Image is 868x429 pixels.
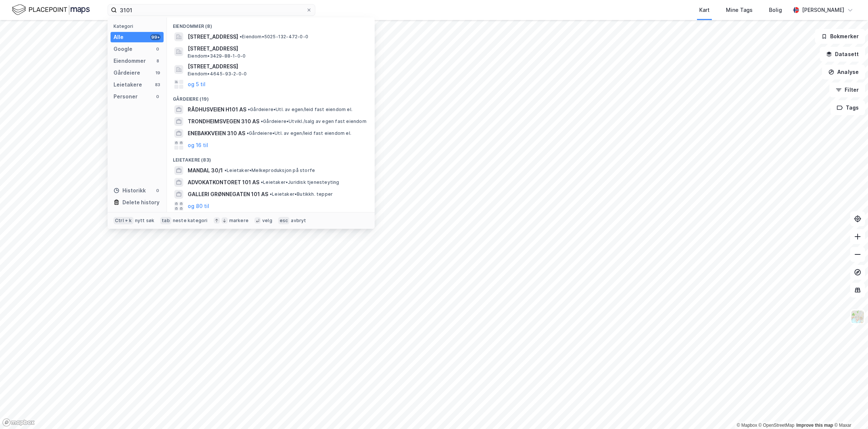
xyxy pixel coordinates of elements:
[114,56,146,65] div: Eiendommer
[114,186,146,195] div: Historikk
[229,218,249,224] div: markere
[247,130,249,136] span: •
[831,393,868,429] iframe: Chat Widget
[737,423,757,428] a: Mapbox
[188,71,247,77] span: Eiendom • 4645-93-2-0-0
[2,418,35,427] a: Mapbox homepage
[188,62,366,71] span: [STREET_ADDRESS]
[188,129,245,138] span: ENEBAKKVEIEN 310 AS
[167,17,375,31] div: Eiendommer (8)
[114,80,142,89] div: Leietakere
[117,4,306,16] input: Søk på adresse, matrikkel, gårdeiere, leietakere eller personer
[188,190,268,199] span: GALLERI GRØNNEGATEN 101 AS
[155,58,161,64] div: 8
[167,90,375,104] div: Gårdeiere (19)
[122,198,160,207] div: Delete history
[261,118,366,124] span: Gårdeiere • Utvikl./salg av egen fast eiendom
[261,179,339,185] span: Leietaker • Juridisk tjenesteyting
[829,82,865,97] button: Filter
[173,218,208,224] div: neste kategori
[167,151,375,165] div: Leietakere (83)
[262,218,272,224] div: velg
[261,118,263,124] span: •
[248,107,352,113] span: Gårdeiere • Utl. av egen/leid fast eiendom el.
[114,23,164,29] div: Kategori
[114,33,124,42] div: Alle
[224,168,227,173] span: •
[155,46,161,52] div: 0
[240,34,242,39] span: •
[188,105,246,114] span: RÅDHUSVEIEN H101 AS
[815,29,865,44] button: Bokmerker
[188,166,223,175] span: MANDAL 30/1
[291,218,306,224] div: avbryt
[822,65,865,79] button: Analyse
[188,202,209,211] button: og 80 til
[114,217,134,224] div: Ctrl + k
[278,217,290,224] div: esc
[150,34,161,40] div: 99+
[188,53,246,59] span: Eiendom • 3429-88-1-0-0
[802,6,844,14] div: [PERSON_NAME]
[831,393,868,429] div: Kontrollprogram for chat
[188,117,259,126] span: TRONDHEIMSVEGEN 310 AS
[726,6,753,14] div: Mine Tags
[114,92,138,101] div: Personer
[188,32,238,41] span: [STREET_ADDRESS]
[188,141,208,150] button: og 16 til
[769,6,782,14] div: Bolig
[699,6,710,14] div: Kart
[135,218,155,224] div: nytt søk
[224,168,315,173] span: Leietaker • Melkeproduksjon på storfe
[155,188,161,194] div: 0
[12,3,90,16] img: logo.f888ab2527a4732fd821a326f86c7f29.svg
[851,310,865,324] img: Z
[155,70,161,76] div: 19
[270,191,333,197] span: Leietaker • Butikkh. tepper
[188,178,259,187] span: ADVOKATKONTORET 101 AS
[155,94,161,100] div: 0
[247,130,351,136] span: Gårdeiere • Utl. av egen/leid fast eiendom el.
[820,47,865,62] button: Datasett
[248,107,250,112] span: •
[759,423,795,428] a: OpenStreetMap
[188,44,366,53] span: [STREET_ADDRESS]
[796,423,833,428] a: Improve this map
[270,191,272,197] span: •
[155,82,161,88] div: 83
[114,68,140,77] div: Gårdeiere
[188,80,206,89] button: og 5 til
[240,34,308,40] span: Eiendom • 5025-132-472-0-0
[831,100,865,115] button: Tags
[114,45,132,53] div: Google
[160,217,171,224] div: tab
[261,179,263,185] span: •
